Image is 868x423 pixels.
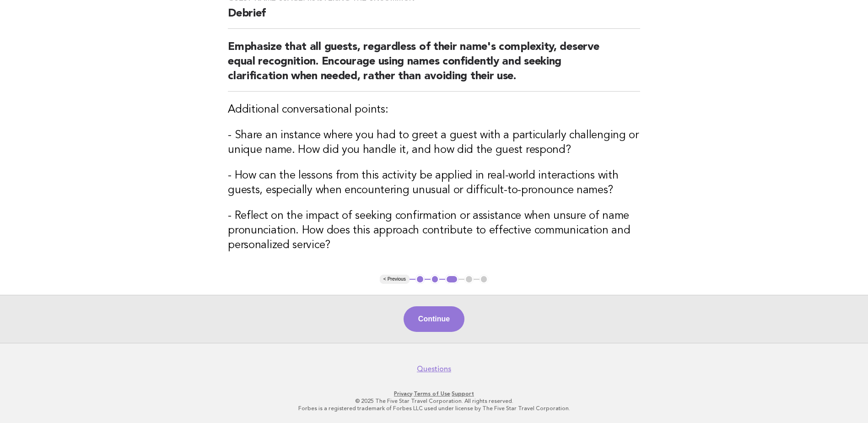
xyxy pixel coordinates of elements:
p: · · [154,390,714,397]
a: Support [452,390,474,397]
button: Continue [404,306,464,332]
h3: - How can the lessons from this activity be applied in real-world interactions with guests, espec... [228,168,640,198]
a: Privacy [394,390,412,397]
a: Terms of Use [414,390,450,397]
h2: Debrief [228,6,640,29]
button: 1 [415,275,425,284]
h2: Emphasize that all guests, regardless of their name's complexity, deserve equal recognition. Enco... [228,40,640,92]
h3: - Share an instance where you had to greet a guest with a particularly challenging or unique name... [228,128,640,157]
h3: - Reflect on the impact of seeking confirmation or assistance when unsure of name pronunciation. ... [228,209,640,253]
h3: Additional conversational points: [228,103,640,117]
a: Questions [417,364,451,374]
button: 2 [431,275,440,284]
p: © 2025 The Five Star Travel Corporation. All rights reserved. [154,397,714,405]
p: Forbes is a registered trademark of Forbes LLC used under license by The Five Star Travel Corpora... [154,405,714,412]
button: 3 [445,275,458,284]
button: < Previous [380,275,410,284]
